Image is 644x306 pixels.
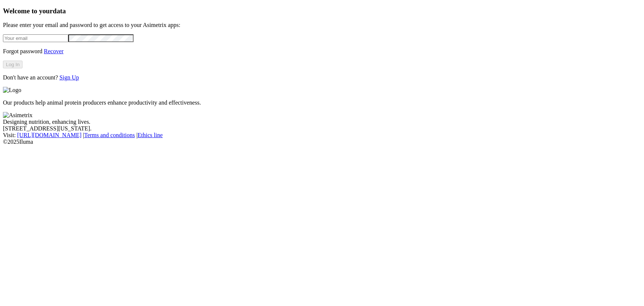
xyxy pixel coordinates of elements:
[138,132,163,138] a: Ethics line
[17,132,82,138] a: [URL][DOMAIN_NAME]
[84,132,135,138] a: Terms and conditions
[3,7,641,15] h3: Welcome to your
[3,34,68,42] input: Your email
[3,139,641,145] div: © 2025 Iluma
[3,125,641,132] div: [STREET_ADDRESS][US_STATE].
[3,99,641,106] p: Our products help animal protein producers enhance productivity and effectiveness.
[3,61,23,68] button: Log In
[3,87,21,93] img: Logo
[59,74,79,81] a: Sign Up
[3,119,641,125] div: Designing nutrition, enhancing lives.
[3,74,641,81] p: Don't have an account?
[44,48,63,54] a: Recover
[53,7,66,15] span: data
[3,48,641,55] p: Forgot password
[3,112,32,119] img: Asimetrix
[3,132,641,139] div: Visit : | |
[3,22,641,28] p: Please enter your email and password to get access to your Asimetrix apps:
